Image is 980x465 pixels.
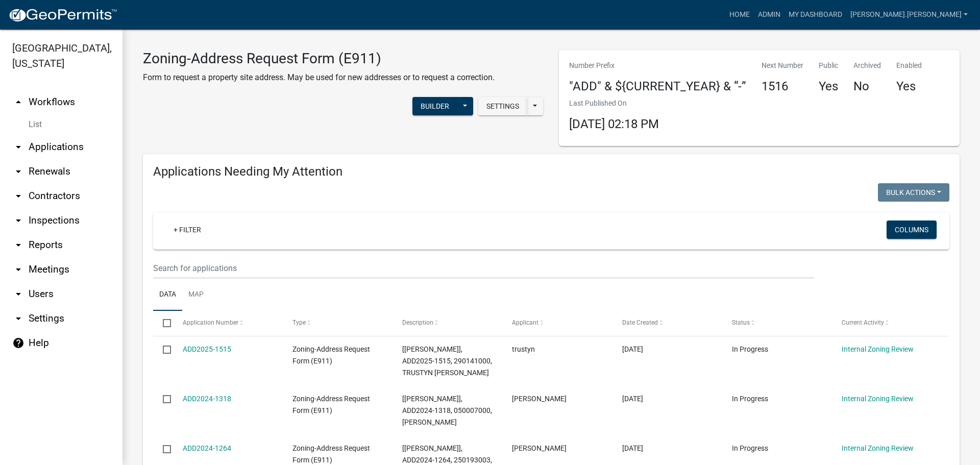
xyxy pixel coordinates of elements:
[478,97,527,115] button: Settings
[12,337,24,349] i: help
[183,395,231,403] a: ADD2024-1318
[622,319,658,326] span: Date Created
[153,279,182,311] a: Data
[569,98,659,109] p: Last Published On
[12,96,24,108] i: arrow_drop_up
[887,221,937,239] button: Columns
[732,395,768,403] span: In Progress
[12,190,24,202] i: arrow_drop_down
[896,60,922,71] p: Enabled
[165,221,209,239] a: + Filter
[143,50,495,67] h3: Zoning-Address Request Form (E911)
[832,311,942,335] datatable-header-cell: Current Activity
[12,288,24,300] i: arrow_drop_down
[12,312,24,325] i: arrow_drop_down
[842,319,884,326] span: Current Activity
[183,319,238,326] span: Application Number
[842,444,914,452] a: Internal Zoning Review
[412,97,457,115] button: Builder
[512,319,538,326] span: Applicant
[402,345,492,377] span: [Nicole Bradbury], ADD2025-1515, 290141000, TRUSTYN KARGES
[173,311,282,335] datatable-header-cell: Application Number
[846,5,972,25] a: [PERSON_NAME].[PERSON_NAME]
[183,444,231,452] a: ADD2024-1264
[283,311,393,335] datatable-header-cell: Type
[402,395,492,426] span: [Nicole Bradbury], ADD2024-1318, 050007000, DARRELL HART
[785,5,846,25] a: My Dashboard
[153,258,814,279] input: Search for applications
[896,79,922,94] h4: Yes
[842,345,914,353] a: Internal Zoning Review
[762,79,803,94] h4: 1516
[502,311,612,335] datatable-header-cell: Applicant
[402,319,433,326] span: Description
[622,444,643,452] span: 05/30/2024
[878,183,949,202] button: Bulk Actions
[512,345,535,353] span: trustyn
[292,444,370,464] span: Zoning-Address Request Form (E911)
[292,345,370,365] span: Zoning-Address Request Form (E911)
[569,117,659,131] span: [DATE] 02:18 PM
[12,263,24,276] i: arrow_drop_down
[622,345,643,353] span: 08/23/2025
[393,311,502,335] datatable-header-cell: Description
[143,71,495,84] p: Form to request a property site address. May be used for new addresses or to request a correction.
[853,79,881,94] h4: No
[292,395,370,414] span: Zoning-Address Request Form (E911)
[183,345,231,353] a: ADD2025-1515
[512,444,567,452] span: Daniel Eugene Haider
[12,165,24,178] i: arrow_drop_down
[732,345,768,353] span: In Progress
[732,444,768,452] span: In Progress
[612,311,722,335] datatable-header-cell: Date Created
[569,60,746,71] p: Number Prefix
[853,60,881,71] p: Archived
[12,141,24,153] i: arrow_drop_down
[512,395,567,403] span: Darrell Hart
[725,5,754,25] a: Home
[12,214,24,227] i: arrow_drop_down
[842,395,914,403] a: Internal Zoning Review
[819,79,838,94] h4: Yes
[569,79,746,94] h4: "ADD" & ${CURRENT_YEAR} & “-”
[722,311,832,335] datatable-header-cell: Status
[182,279,210,311] a: Map
[153,311,173,335] datatable-header-cell: Select
[153,164,949,179] h4: Applications Needing My Attention
[819,60,838,71] p: Public
[622,395,643,403] span: 09/10/2024
[762,60,803,71] p: Next Number
[754,5,785,25] a: Admin
[12,239,24,251] i: arrow_drop_down
[732,319,750,326] span: Status
[292,319,306,326] span: Type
